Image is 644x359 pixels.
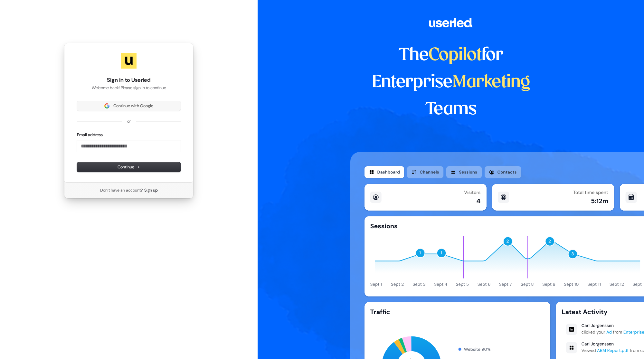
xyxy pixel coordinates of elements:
p: Welcome back! Please sign in to continue [77,85,181,91]
span: Copilot [429,47,482,64]
span: Marketing [452,74,530,91]
p: or [127,118,131,124]
img: Userled [121,53,137,69]
button: Continue [77,162,181,172]
h1: The for Enterprise Teams [350,42,552,123]
a: Sign up [144,187,158,193]
button: Sign in with GoogleContinue with Google [77,101,181,111]
img: Sign in with Google [104,103,109,109]
span: Don’t have an account? [100,187,143,193]
h1: Sign in to Userled [77,76,181,84]
span: Continue [118,164,140,170]
label: Email address [77,132,103,138]
span: Continue with Google [113,103,153,109]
